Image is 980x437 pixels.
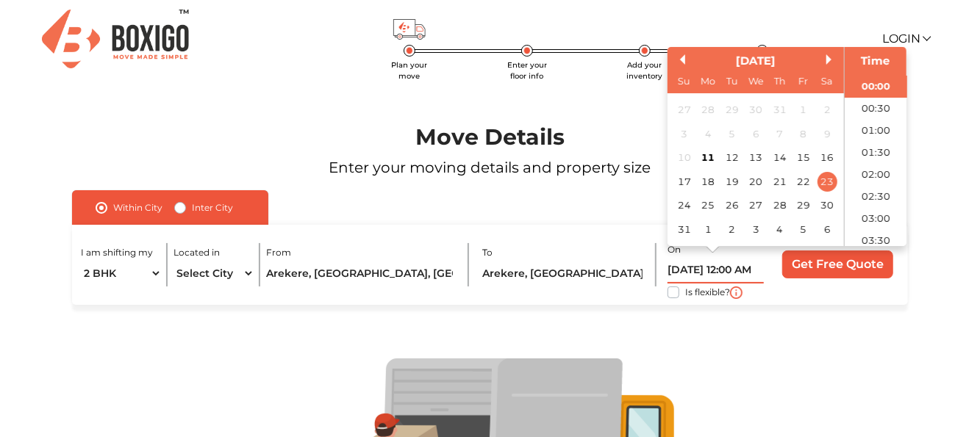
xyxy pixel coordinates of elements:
div: Not available Sunday, August 3rd, 2025 [674,124,694,144]
div: Not available Tuesday, August 5th, 2025 [722,124,742,144]
div: Sa [818,71,837,91]
label: Is flexible? [685,283,730,299]
div: Su [674,71,694,91]
div: Time [848,53,903,70]
a: Login [883,32,930,46]
div: Not available Wednesday, July 30th, 2025 [746,100,766,120]
li: 02:00 [845,164,907,186]
button: Next Month [826,54,837,65]
div: Choose Sunday, August 24th, 2025 [674,195,694,215]
div: Choose Friday, August 22nd, 2025 [794,172,814,192]
div: Choose Monday, September 1st, 2025 [698,220,718,239]
div: Choose Wednesday, August 13th, 2025 [746,148,766,167]
div: Choose Sunday, August 31st, 2025 [674,220,694,239]
input: Locality [266,261,457,286]
label: I am shifting my [81,246,153,259]
div: Not available Tuesday, July 29th, 2025 [722,100,742,120]
div: Choose Saturday, August 30th, 2025 [818,195,837,215]
div: Not available Sunday, July 27th, 2025 [674,100,694,120]
div: Choose Thursday, August 14th, 2025 [770,148,790,167]
p: Enter your moving details and property size [39,156,940,178]
li: 03:00 [845,208,907,230]
div: Not available Friday, August 8th, 2025 [794,124,814,144]
div: Not available Wednesday, August 6th, 2025 [746,124,766,144]
div: Choose Thursday, August 28th, 2025 [770,195,790,215]
div: Choose Tuesday, August 26th, 2025 [722,195,742,215]
img: Boxigo [42,10,189,68]
li: 00:30 [845,98,907,120]
div: Not available Thursday, July 31st, 2025 [770,100,790,120]
label: To [482,246,493,259]
div: Choose Thursday, September 4th, 2025 [770,220,790,239]
div: Choose Wednesday, August 20th, 2025 [746,172,766,192]
div: Choose Tuesday, September 2nd, 2025 [722,220,742,239]
div: Tu [722,71,742,91]
div: Choose Thursday, August 21st, 2025 [770,172,790,192]
div: Th [770,71,790,91]
div: Choose Wednesday, August 27th, 2025 [746,195,766,215]
span: Enter your floor info [507,60,547,81]
div: Not available Thursday, August 7th, 2025 [770,124,790,144]
div: Choose Wednesday, September 3rd, 2025 [746,220,766,239]
div: Choose Friday, August 15th, 2025 [794,148,814,167]
div: Choose Sunday, August 17th, 2025 [674,172,694,192]
input: Locality [482,261,645,286]
label: Inter City [192,199,233,217]
h1: Move Details [39,124,940,151]
li: 00:00 [845,76,907,98]
div: Not available Saturday, August 9th, 2025 [818,124,837,144]
div: Choose Monday, August 25th, 2025 [698,195,718,215]
li: 03:30 [845,230,907,252]
div: Choose Friday, September 5th, 2025 [794,220,814,239]
li: 01:00 [845,120,907,142]
div: Choose Monday, August 18th, 2025 [698,172,718,192]
div: Choose Monday, August 11th, 2025 [698,148,718,167]
li: 02:30 [845,186,907,208]
div: month 2025-08 [673,98,840,242]
input: Select date [668,258,764,283]
div: Choose Tuesday, August 19th, 2025 [722,172,742,192]
div: Not available Monday, July 28th, 2025 [698,100,718,120]
img: i [730,286,743,299]
label: Within City [113,199,162,217]
label: From [266,246,291,259]
div: Choose Tuesday, August 12th, 2025 [722,148,742,167]
div: Not available Monday, August 4th, 2025 [698,124,718,144]
div: Not available Sunday, August 10th, 2025 [674,148,694,167]
input: Get Free Quote [782,250,893,278]
div: [DATE] [668,53,844,70]
div: Fr [794,71,814,91]
div: Choose Saturday, September 6th, 2025 [818,220,837,239]
div: Not available Saturday, August 2nd, 2025 [818,100,837,120]
div: Choose Saturday, August 16th, 2025 [818,148,837,167]
button: Previous Month [675,54,685,65]
div: Mo [698,71,718,91]
span: Add your inventory [627,60,663,81]
div: Choose Friday, August 29th, 2025 [794,195,814,215]
span: Plan your move [392,60,428,81]
div: Choose Saturday, August 23rd, 2025 [818,172,837,192]
div: We [746,71,766,91]
label: Located in [174,246,220,259]
div: Not available Friday, August 1st, 2025 [794,100,814,120]
li: 01:30 [845,142,907,164]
